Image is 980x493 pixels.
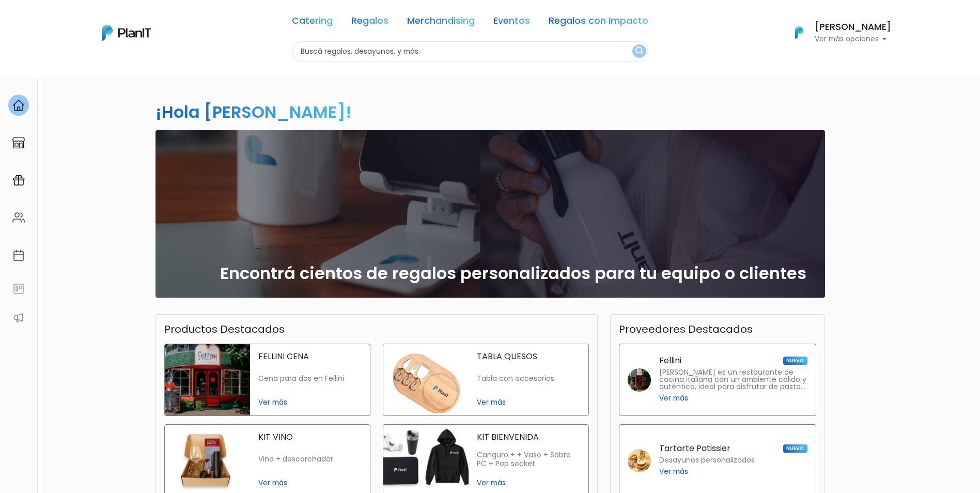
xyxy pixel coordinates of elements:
h2: ¡Hola [PERSON_NAME]! [155,100,352,124]
a: Merchandising [407,17,475,29]
span: Ver más [659,466,688,477]
img: search_button-432b6d5273f82d61273b3651a40e1bd1b912527efae98b1b7a1b2c0702e16a8d.svg [635,47,643,56]
span: Ver más [258,397,362,408]
input: Buscá regalos, desayunos, y más [292,41,648,61]
span: NUEVO [783,444,807,453]
a: fellini cena FELLINI CENA Cena para dos en Fellini Ver más [164,344,370,416]
a: Regalos [351,17,388,29]
span: Ver más [477,477,580,488]
img: campaigns-02234683943229c281be62815700db0a1741e53638e28bf9629b52c665b00959.svg [12,174,25,187]
a: tabla quesos TABLA QUESOS Tabla con accesorios Ver más [383,344,589,416]
p: TABLA QUESOS [477,352,580,361]
img: tabla quesos [383,344,469,415]
img: tartarte patissier [628,449,651,472]
p: Desayunos personalizados [659,457,755,464]
p: Ver más opciones [815,36,891,43]
span: NUEVO [783,357,807,365]
img: home-e721727adea9d79c4d83392d1f703f7f8bce08238fde08b1acbfd93340b81755.svg [12,99,25,112]
p: Vino + descorchador [258,455,362,464]
h3: Proveedores Destacados [619,323,753,335]
a: Catering [292,17,333,29]
img: fellini cena [165,344,250,415]
img: partners-52edf745621dab592f3b2c58e3bca9d71375a7ef29c3b500c9f145b62cc070d4.svg [12,312,25,324]
img: calendar-87d922413cdce8b2cf7b7f5f62616a5cf9e4887200fb71536465627b3292af00.svg [12,249,25,261]
img: people-662611757002400ad9ed0e3c099ab2801c6687ba6c219adb57efc949bc21e19d.svg [12,211,25,224]
h6: [PERSON_NAME] [815,23,891,32]
h2: Encontrá cientos de regalos personalizados para tu equipo o clientes [220,264,806,283]
p: FELLINI CENA [258,352,362,361]
img: fellini [628,368,651,392]
a: Fellini NUEVO [PERSON_NAME] es un restaurante de cocina italiana con un ambiente cálido y auténti... [619,344,816,416]
p: Fellini [659,357,681,365]
img: PlanIt Logo [788,21,811,44]
p: Tartarte Patissier [659,444,730,453]
span: Ver más [258,477,362,488]
span: Ver más [659,393,688,404]
a: Eventos [493,17,530,29]
span: Ver más [477,397,580,408]
p: Tabla con accesorios [477,374,580,383]
img: PlanIt Logo [102,25,151,41]
button: PlanIt Logo [PERSON_NAME] Ver más opciones [782,19,891,46]
img: feedback-78b5a0c8f98aac82b08bfc38622c3050aee476f2c9584af64705fc4e61158814.svg [12,283,25,295]
p: [PERSON_NAME] es un restaurante de cocina italiana con un ambiente cálido y auténtico, ideal para... [659,369,807,391]
p: KIT VINO [258,433,362,441]
p: Cena para dos en Fellini [258,374,362,383]
p: KIT BIENVENIDA [477,433,580,441]
a: Regalos con Impacto [549,17,648,29]
h3: Productos Destacados [164,323,285,335]
img: marketplace-4ceaa7011d94191e9ded77b95e3339b90024bf715f7c57f8cf31f2d8c509eaba.svg [12,136,25,149]
p: Canguro + + Vaso + Sobre PC + Pop socket [477,451,580,469]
